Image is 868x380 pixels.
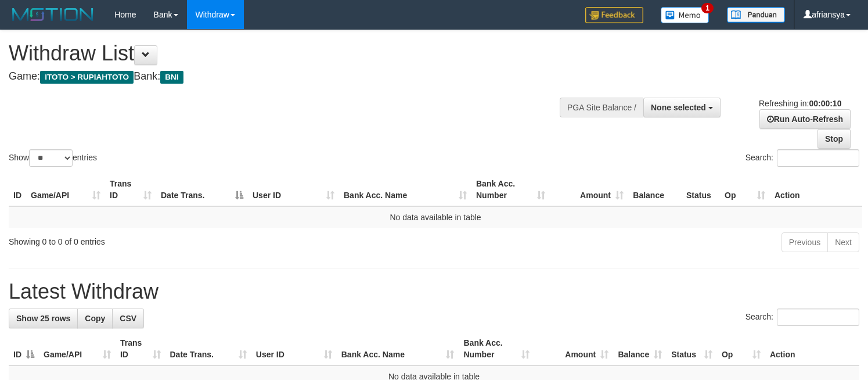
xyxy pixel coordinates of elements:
span: CSV [120,314,136,323]
th: Game/API: activate to sort column ascending [26,173,105,206]
div: PGA Site Balance / [560,98,643,117]
th: Op: activate to sort column ascending [720,173,770,206]
a: Copy [77,309,113,328]
th: ID: activate to sort column descending [9,332,39,365]
span: Show 25 rows [16,314,70,323]
td: No data available in table [9,206,862,228]
span: Copy [85,314,105,323]
th: Date Trans.: activate to sort column descending [156,173,248,206]
th: Amount: activate to sort column ascending [550,173,628,206]
th: Date Trans.: activate to sort column ascending [165,332,251,365]
a: CSV [112,309,144,328]
label: Show entries [9,149,97,167]
input: Search: [777,309,859,326]
div: Showing 0 to 0 of 0 entries [9,231,353,248]
th: Status [682,173,720,206]
img: panduan.png [727,7,785,23]
th: Balance: activate to sort column ascending [613,332,667,365]
span: ITOTO > RUPIAHTOTO [40,71,134,84]
label: Search: [745,149,859,167]
img: Button%20Memo.svg [661,7,709,23]
a: Run Auto-Refresh [759,109,851,129]
th: Action [765,332,859,365]
img: MOTION_logo.png [9,6,97,23]
th: Balance [628,173,682,206]
th: Trans ID: activate to sort column ascending [105,173,156,206]
span: 1 [701,3,714,13]
span: BNI [160,71,183,84]
th: Bank Acc. Number: activate to sort column ascending [459,332,534,365]
th: Amount: activate to sort column ascending [534,332,613,365]
th: Game/API: activate to sort column ascending [39,332,116,365]
span: Refreshing in: [759,99,841,108]
h1: Withdraw List [9,42,567,65]
th: Action [770,173,862,206]
th: Trans ID: activate to sort column ascending [116,332,165,365]
img: Feedback.jpg [585,7,643,23]
select: Showentries [29,149,73,167]
input: Search: [777,149,859,167]
th: User ID: activate to sort column ascending [251,332,337,365]
a: Previous [781,232,828,252]
th: Bank Acc. Name: activate to sort column ascending [337,332,459,365]
button: None selected [643,98,721,117]
th: User ID: activate to sort column ascending [248,173,339,206]
h1: Latest Withdraw [9,280,859,303]
th: Op: activate to sort column ascending [717,332,765,365]
th: Status: activate to sort column ascending [667,332,717,365]
th: ID [9,173,26,206]
a: Next [827,232,859,252]
th: Bank Acc. Number: activate to sort column ascending [471,173,550,206]
label: Search: [745,309,859,326]
a: Stop [817,129,851,149]
th: Bank Acc. Name: activate to sort column ascending [339,173,471,206]
h4: Game: Bank: [9,71,567,83]
a: Show 25 rows [9,309,78,328]
span: None selected [651,103,706,112]
strong: 00:00:10 [809,99,841,108]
